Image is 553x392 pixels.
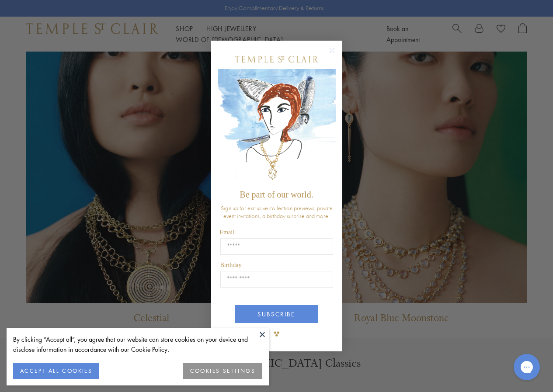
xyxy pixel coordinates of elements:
span: Sign up for exclusive collection previews, private event invitations, a birthday surprise and more. [221,204,333,220]
img: c4a9eb12-d91a-4d4a-8ee0-386386f4f338.jpeg [218,69,336,186]
button: COOKIES SETTINGS [183,363,262,379]
button: Close dialog [331,49,342,60]
span: Be part of our world. [240,190,313,199]
span: Birthday [220,262,242,268]
input: Email [220,238,333,255]
div: By clicking “Accept all”, you agree that our website can store cookies on your device and disclos... [13,334,262,354]
img: Temple St. Clair [235,56,318,62]
button: ACCEPT ALL COOKIES [13,363,99,379]
img: TSC [268,325,285,343]
button: SUBSCRIBE [235,305,318,323]
span: Email [220,229,234,236]
iframe: Gorgias live chat messenger [509,351,544,383]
